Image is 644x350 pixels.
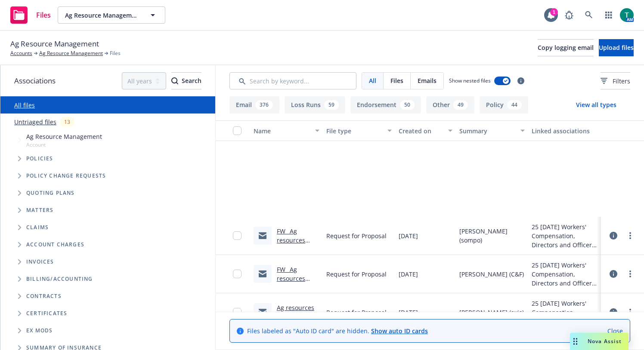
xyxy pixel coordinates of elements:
[229,72,356,89] input: Search by keyword...
[399,270,418,279] span: [DATE]
[36,12,51,18] span: Files
[14,101,35,109] a: All files
[26,294,62,299] span: Contracts
[538,43,594,52] span: Copy logging email
[459,270,524,279] span: [PERSON_NAME] (C&F)
[233,308,241,316] input: Toggle Row Selected
[171,72,201,89] button: SearchSearch
[395,120,456,141] button: Created on
[10,49,32,57] a: Accounts
[255,100,273,110] div: 376
[599,43,634,52] span: Upload files
[39,49,103,57] a: Ag Resource Management
[532,222,598,249] div: 25 [DATE] Workers' Compensation, Directors and Officers, Management Liability, Crime, Cyber, Prof...
[250,120,323,141] button: Name
[601,77,630,86] span: Filters
[26,190,75,196] span: Quoting plans
[326,270,387,279] span: Request for Proposal
[58,6,165,24] button: Ag Resource Management
[277,304,318,321] a: Ag resources 10_18 renewal
[277,227,318,253] a: FW_ Ag resources 10_18 renewal
[550,8,558,16] div: 1
[65,11,139,20] span: Ag Resource Management
[0,130,215,270] div: Tree Example
[369,76,376,85] span: All
[599,39,634,56] button: Upload files
[532,299,598,326] div: 25 [DATE] Workers' Compensation, Directors and Officers, Management Liability, Crime, Cyber, Prof...
[532,261,598,288] div: 25 [DATE] Workers' Compensation, Directors and Officers, Management Liability, Crime, Cyber, Prof...
[26,276,93,282] span: Billing/Accounting
[528,120,601,141] button: Linked associations
[26,311,67,316] span: Certificates
[580,6,598,24] a: Search
[600,6,617,24] a: Switch app
[601,72,630,89] button: Filters
[625,269,635,279] a: more
[459,126,516,135] div: Summary
[247,326,428,335] span: Files labeled as "Auto ID card" are hidden.
[26,208,53,213] span: Matters
[26,173,106,178] span: Policy change requests
[399,126,443,135] div: Created on
[326,126,383,135] div: File type
[418,76,437,85] span: Emails
[538,39,594,56] button: Copy logging email
[625,307,635,317] a: more
[14,75,56,86] span: Associations
[60,117,74,127] div: 13
[449,77,491,84] span: Show nested files
[110,49,121,57] span: Files
[171,77,178,84] svg: Search
[613,77,630,86] span: Filters
[459,308,524,317] span: [PERSON_NAME] (axis)
[620,8,634,22] img: photo
[14,117,56,126] a: Untriaged files
[26,328,53,333] span: Ex Mods
[350,96,421,114] button: Endorsement
[480,96,528,114] button: Policy
[10,38,99,49] span: Ag Resource Management
[507,100,522,110] div: 44
[326,308,387,317] span: Request for Proposal
[324,100,339,110] div: 59
[426,96,474,114] button: Other
[456,120,529,141] button: Summary
[390,76,403,85] span: Files
[285,96,345,114] button: Loss Runs
[399,308,418,317] span: [DATE]
[588,338,622,345] span: Nova Assist
[459,227,525,245] span: [PERSON_NAME] (sompo)
[7,3,54,27] a: Files
[171,73,201,89] div: Search
[26,242,84,247] span: Account charges
[277,265,318,292] a: FW_ Ag resources 10_18 renewal
[233,126,241,135] input: Select all
[233,270,241,278] input: Toggle Row Selected
[254,126,310,135] div: Name
[607,326,623,335] a: Close
[570,333,629,350] button: Nova Assist
[229,96,279,114] button: Email
[26,225,49,230] span: Claims
[26,132,102,141] span: Ag Resource Management
[323,120,396,141] button: File type
[400,100,415,110] div: 50
[371,327,428,335] a: Show auto ID cards
[399,231,418,240] span: [DATE]
[560,6,578,24] a: Report a Bug
[570,333,581,350] div: Drag to move
[26,141,102,148] span: Account
[233,231,241,240] input: Toggle Row Selected
[562,96,630,114] button: View all types
[26,156,53,161] span: Policies
[532,126,598,135] div: Linked associations
[453,100,468,110] div: 49
[625,230,635,241] a: more
[26,259,54,264] span: Invoices
[326,231,387,240] span: Request for Proposal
